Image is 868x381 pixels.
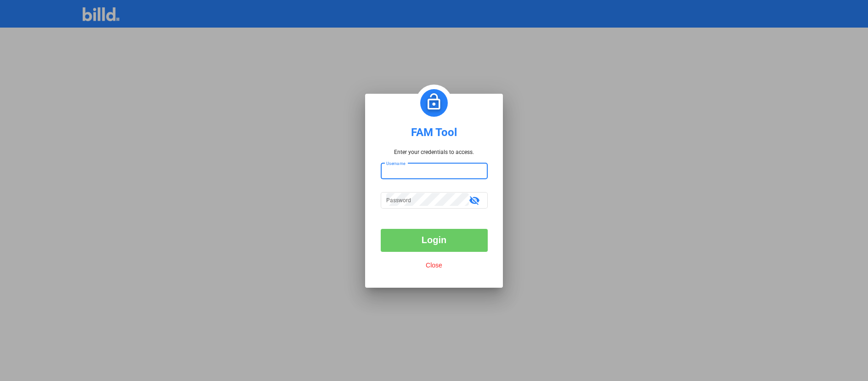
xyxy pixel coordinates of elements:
[469,194,480,205] mat-icon: visibility_off
[423,261,445,269] button: Close
[394,149,474,155] p: Enter your credentials to access.
[381,229,488,252] button: Login
[411,126,457,139] div: FAM Tool
[423,91,445,115] img: password.png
